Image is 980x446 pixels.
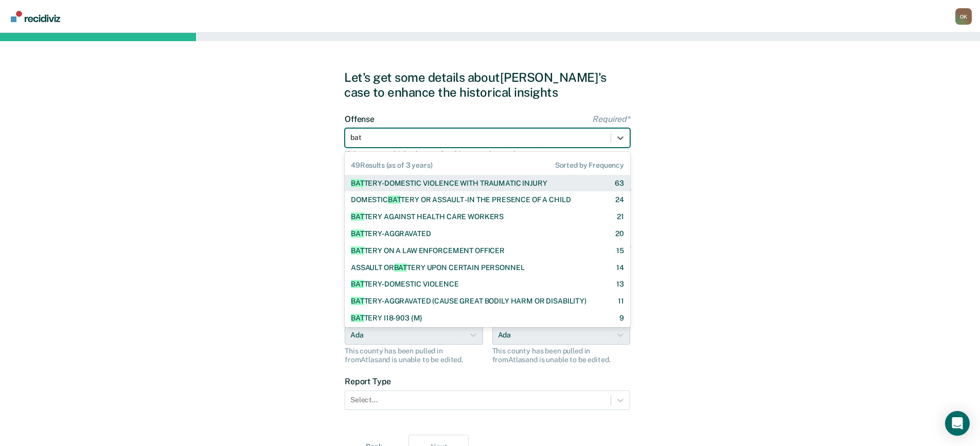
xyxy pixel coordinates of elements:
span: BAT [351,212,364,221]
span: BAT [351,229,364,238]
button: Profile dropdown button [955,8,972,25]
label: Report Type [345,377,630,386]
div: 15 [616,246,624,255]
div: 63 [615,179,624,188]
div: 20 [615,229,624,238]
div: Open Intercom Messenger [945,411,970,436]
span: BAT [351,280,364,288]
div: TERY-AGGRAVATED (CAUSE GREAT BODILY HARM OR DISABILITY) [351,297,586,306]
div: ASSAULT OR TERY UPON CERTAIN PERSONNEL [351,263,524,272]
div: 24 [615,195,624,204]
span: BAT [351,246,364,255]
div: TERY ON A LAW ENFORCEMENT OFFICER [351,246,505,255]
span: BAT [394,263,407,272]
div: This county has been pulled in from Atlas and is unable to be edited. [492,347,631,364]
div: 14 [616,263,624,272]
div: Let's get some details about [PERSON_NAME]'s case to enhance the historical insights [344,70,636,100]
span: 49 Results (as of 3 years) [351,161,433,170]
div: TERY I18-903 {M} [351,314,422,323]
div: TERY-DOMESTIC VIOLENCE WITH TRAUMATIC INJURY [351,179,547,188]
span: Required* [592,114,630,124]
span: BAT [388,195,401,204]
label: Offense [345,114,630,124]
div: 21 [617,212,624,221]
div: TERY-AGGRAVATED [351,229,431,238]
span: BAT [351,314,364,322]
div: TERY AGAINST HEALTH CARE WORKERS [351,212,504,221]
span: BAT [351,297,364,305]
div: This county has been pulled in from Atlas and is unable to be edited. [345,347,483,364]
span: Sorted by Frequency [555,161,624,170]
div: If there are multiple charges for this case, choose the most severe [345,150,630,158]
span: BAT [351,179,364,187]
div: 11 [618,297,624,306]
div: DOMESTIC TERY OR ASSAULT -IN THE PRESENCE OF A CHILD [351,195,571,204]
img: Recidiviz [11,11,60,22]
div: TERY-DOMESTIC VIOLENCE [351,280,459,289]
div: 13 [616,280,624,289]
div: O K [955,8,972,25]
div: 9 [619,314,624,323]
